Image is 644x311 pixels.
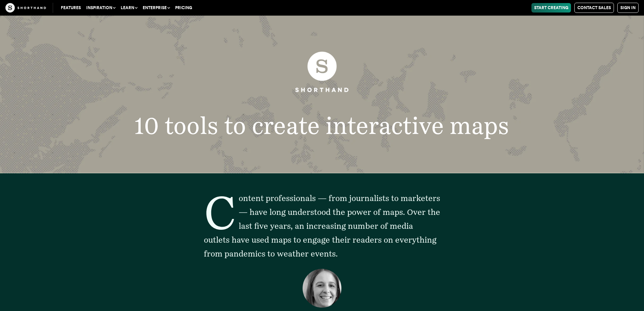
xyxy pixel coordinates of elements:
[58,3,84,13] a: Features
[617,3,639,13] a: Sign in
[574,3,614,13] a: Contact Sales
[531,3,571,13] a: Start Creating
[140,3,172,13] button: Enterprise
[118,3,140,13] button: Learn
[5,3,46,13] img: The Craft
[84,3,118,13] button: Inspiration
[172,3,195,13] a: Pricing
[204,193,440,258] span: Content professionals — from journalists to marketers — have long understood the power of maps. O...
[102,114,542,138] h1: 10 tools to create interactive maps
